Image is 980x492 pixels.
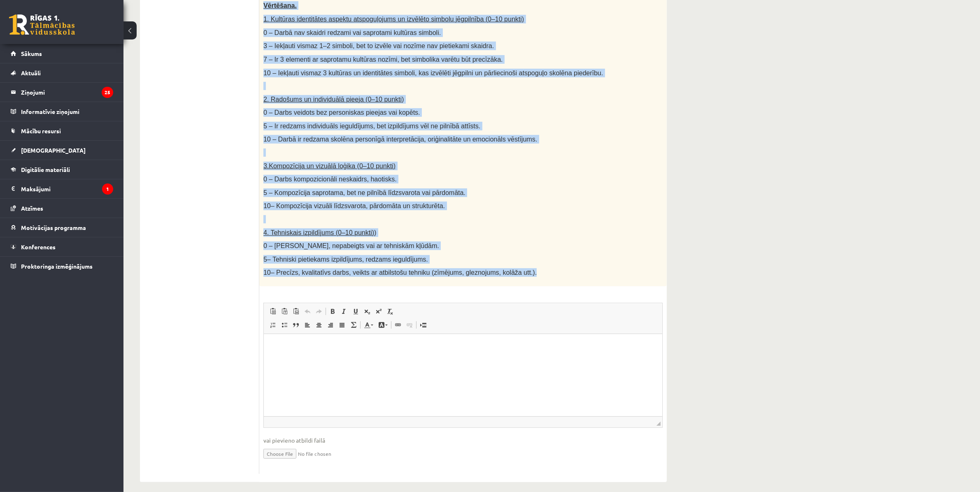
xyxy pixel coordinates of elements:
a: Treknraksts (vadīšanas taustiņš+B) [327,306,338,317]
span: 7 – Ir 3 elementi ar saprotamu kultūras nozīmi, bet simbolika varētu būt precīzāka. [263,56,503,63]
span: Atzīmes [21,204,43,212]
a: Rīgas 1. Tālmācības vidusskola [9,14,75,35]
span: Mērogot [656,422,661,426]
a: Noņemt stilus [384,306,396,317]
a: Informatīvie ziņojumi [11,102,113,121]
a: Aktuāli [11,63,113,82]
a: Atzīmes [11,199,113,218]
span: Proktoringa izmēģinājums [21,262,93,270]
a: Atkārtot (vadīšanas taustiņš+Y) [313,306,325,317]
a: Izlīdzināt pa labi [325,320,336,330]
span: 5 – Kompozīcija saprotama, bet ne pilnībā līdzsvarota vai pārdomāta. [263,189,466,196]
span: 2. Radošums un individuālā pieeja (0–10 punkti) [263,96,404,103]
a: Ziņojumi25 [11,83,113,102]
a: Ievietot lapas pārtraukumu drukai [417,320,429,330]
a: Mācību resursi [11,121,113,140]
legend: Ziņojumi [21,83,113,102]
a: Atsaistīt [404,320,415,330]
a: Ielīmēt (vadīšanas taustiņš+V) [267,306,279,317]
a: Slīpraksts (vadīšanas taustiņš+I) [338,306,350,317]
span: 5 – Ir redzams individuāls ieguldījums, bet izpildījums vēl ne pilnībā attīsts. [263,123,480,130]
a: Apakšraksts [361,306,373,317]
span: 0 – Darbs kompozicionāli neskaidrs, haotisks. [263,176,397,183]
i: 1 [102,183,113,195]
span: 3 – Iekļauti vismaz 1–2 simboli, bet to izvēle vai nozīme nav pietiekami skaidra. [263,42,494,49]
a: Izlīdzināt pa kreisi [302,320,313,330]
i: 25 [102,87,113,98]
a: Konferences [11,237,113,256]
a: Atcelt (vadīšanas taustiņš+Z) [302,306,313,317]
a: Ievietot no Worda [290,306,302,317]
a: Math [348,320,359,330]
span: 10 – Darbā ir redzama skolēna personīgā interpretācija, oriģinalitāte un emocionāls vēstījums. [263,136,537,143]
a: Digitālie materiāli [11,160,113,179]
a: Motivācijas programma [11,218,113,237]
span: 10 – Iekļauti vismaz 3 kultūras un identitātes simboli, kas izvēlēti jēgpilni un pārliecinoši ats... [263,70,603,77]
span: 10– Kompozīcija vizuāli līdzsvarota, pārdomāta un strukturēta. [263,202,445,209]
a: Izlīdzināt malas [336,320,348,330]
span: [DEMOGRAPHIC_DATA] [21,146,86,154]
span: vai pievieno atbildi failā [263,436,663,445]
a: Centrēti [313,320,325,330]
span: Sākums [21,50,42,57]
a: Saite (vadīšanas taustiņš+K) [392,320,404,330]
a: Proktoringa izmēģinājums [11,257,113,276]
legend: Informatīvie ziņojumi [21,102,113,121]
span: 10– Precīzs, kvalitatīvs darbs, veikts ar atbilstošu tehniku (zīmējums, gleznojums, kolāža utt.). [263,269,537,276]
a: Fona krāsa [376,320,390,330]
span: Konferences [21,243,56,251]
span: 0 – [PERSON_NAME], nepabeigts vai ar tehniskām kļūdām. [263,242,439,249]
span: 1. Kultūras identitātes aspektu atspoguļojums un izvēlēto simbolu jēgpilnība (0–10 punkti) [263,16,524,23]
span: Vērtēšana. [263,2,297,9]
span: 0 – Darbs veidots bez personiskas pieejas vai kopēts. [263,109,420,116]
span: Motivācijas programma [21,224,86,231]
iframe: Bagātinātā teksta redaktors, wiswyg-editor-user-answer-47433903245960 [264,334,662,416]
a: [DEMOGRAPHIC_DATA] [11,141,113,160]
a: Maksājumi1 [11,179,113,198]
legend: Maksājumi [21,179,113,198]
a: Teksta krāsa [361,320,376,330]
a: Ievietot/noņemt numurētu sarakstu [267,320,279,330]
span: 4. Tehniskais izpildījums (0–10 punkti)) [263,229,377,236]
span: Aktuāli [21,69,41,77]
a: Pasvītrojums (vadīšanas taustiņš+U) [350,306,361,317]
span: 5– Tehniski pietiekams izpildījums, redzams ieguldījums. [263,256,428,263]
a: Sākums [11,44,113,63]
a: Bloka citāts [290,320,302,330]
a: Augšraksts [373,306,384,317]
a: Ievietot/noņemt sarakstu ar aizzīmēm [279,320,290,330]
span: 3.Kompozīcija un vizuālā loģika (0–10 punkti) [263,162,396,169]
span: Digitālie materiāli [21,166,70,173]
span: Mācību resursi [21,127,61,135]
span: 0 – Darbā nav skaidri redzami vai saprotami kultūras simboli. [263,29,441,36]
a: Ievietot kā vienkāršu tekstu (vadīšanas taustiņš+pārslēgšanas taustiņš+V) [279,306,290,317]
